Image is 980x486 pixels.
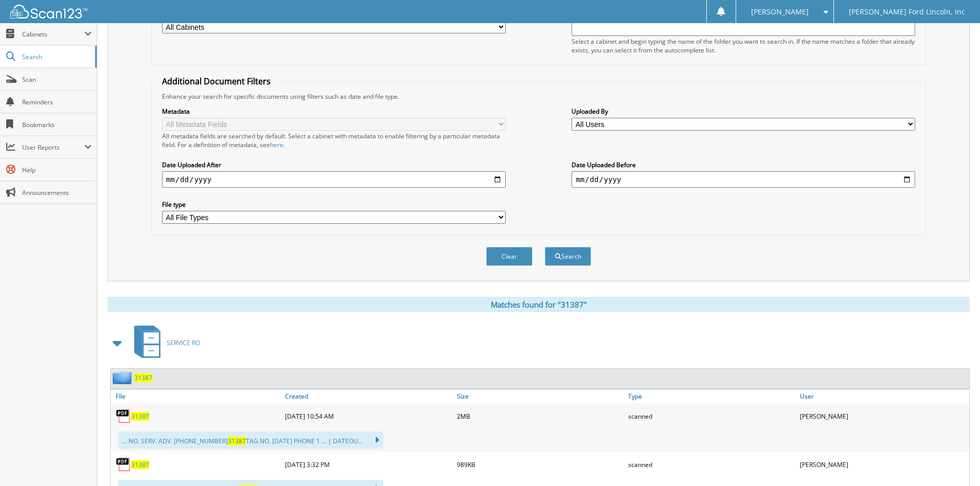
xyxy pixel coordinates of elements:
[282,389,454,403] a: Created
[22,98,92,106] span: Reminders
[22,143,84,152] span: User Reports
[22,188,92,197] span: Announcements
[167,338,200,347] span: SERVICE RO
[116,408,131,424] img: PDF.png
[282,406,454,426] div: [DATE] 10:54 AM
[162,132,506,149] div: All metadata fields are searched by default. Select a cabinet with metadata to enable filtering b...
[572,160,915,169] label: Date Uploaded Before
[157,92,920,101] div: Enhance your search for specific documents using filters such as date and file type.
[108,297,970,312] div: Matches found for "31387"
[22,52,90,61] span: Search
[270,140,283,149] a: here
[797,389,969,403] a: User
[545,247,591,266] button: Search
[22,75,92,84] span: Scan
[10,5,87,19] img: scan123-logo-white.svg
[797,454,969,475] div: [PERSON_NAME]
[572,107,915,116] label: Uploaded By
[282,454,454,475] div: [DATE] 3:32 PM
[113,371,134,384] img: folder2.png
[22,120,92,129] span: Bookmarks
[22,30,84,39] span: Cabinets
[22,166,92,174] span: Help
[162,107,506,116] label: Metadata
[626,406,797,426] div: scanned
[162,200,506,209] label: File type
[454,406,626,426] div: 2MB
[157,76,276,87] legend: Additional Document Filters
[162,171,506,188] input: start
[131,412,149,421] a: 31387
[572,37,915,55] div: Select a cabinet and begin typing the name of the folder you want to search in. If the name match...
[118,431,383,449] div: ... NO. SERV. ADV. [PHONE_NUMBER] TAG NO. [DATE] PHONE 1 ... | DATEOU...
[111,389,282,403] a: File
[134,373,152,382] a: 31387
[486,247,532,266] button: Clear
[626,389,797,403] a: Type
[797,406,969,426] div: [PERSON_NAME]
[849,9,965,15] span: [PERSON_NAME] Ford Lincoln, Inc
[131,460,149,469] a: 31387
[128,322,200,363] a: SERVICE RO
[116,457,131,472] img: PDF.png
[454,389,626,403] a: Size
[162,160,506,169] label: Date Uploaded After
[626,454,797,475] div: scanned
[572,171,915,188] input: end
[751,9,809,15] span: [PERSON_NAME]
[228,437,246,445] span: 31387
[454,454,626,475] div: 989KB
